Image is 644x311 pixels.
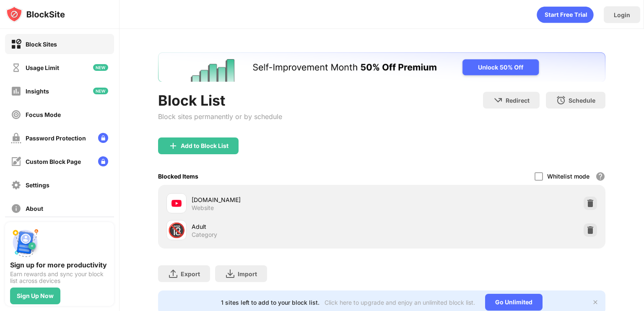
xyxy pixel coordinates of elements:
div: Settings [26,181,49,189]
div: Go Unlimited [485,294,543,311]
div: Import [238,270,257,277]
div: Category [192,231,217,238]
img: about-off.svg [11,203,21,214]
div: Blocked Items [158,173,198,180]
img: new-icon.svg [93,88,108,94]
div: Password Protection [26,135,86,142]
div: Login [614,11,630,18]
div: 🔞 [168,222,185,239]
iframe: Banner [158,52,605,82]
div: Block Sites [26,41,57,48]
img: x-button.svg [592,299,599,306]
div: Schedule [569,97,595,104]
img: lock-menu.svg [98,133,108,143]
img: logo-blocksite.svg [6,6,65,23]
img: focus-off.svg [11,109,21,120]
div: Earn rewards and sync your block list across devices [10,271,109,284]
div: Usage Limit [26,64,59,71]
div: Adult [192,222,382,231]
div: Block List [158,92,282,109]
img: lock-menu.svg [98,156,108,166]
div: Click here to upgrade and enjoy an unlimited block list. [325,299,475,306]
div: Add to Block List [181,143,229,149]
img: insights-off.svg [11,86,21,96]
div: About [26,205,43,212]
div: Custom Block Page [26,158,81,165]
div: Whitelist mode [547,173,589,180]
img: push-signup.svg [10,227,40,257]
div: Insights [26,88,49,95]
div: Block sites permanently or by schedule [158,112,282,121]
div: [DOMAIN_NAME] [192,195,382,204]
img: new-icon.svg [93,64,108,71]
div: Redirect [506,97,530,104]
img: settings-off.svg [11,180,21,190]
div: Focus Mode [26,111,61,118]
img: block-on.svg [11,39,21,49]
img: favicons [171,198,182,208]
img: customize-block-page-off.svg [11,156,21,167]
div: Export [181,270,200,277]
div: 1 sites left to add to your block list. [221,299,319,306]
img: time-usage-off.svg [11,62,21,73]
div: Sign up for more productivity [10,261,109,269]
img: password-protection-off.svg [11,133,21,143]
div: Sign Up Now [17,293,54,299]
div: Website [192,204,214,212]
div: animation [537,6,594,23]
